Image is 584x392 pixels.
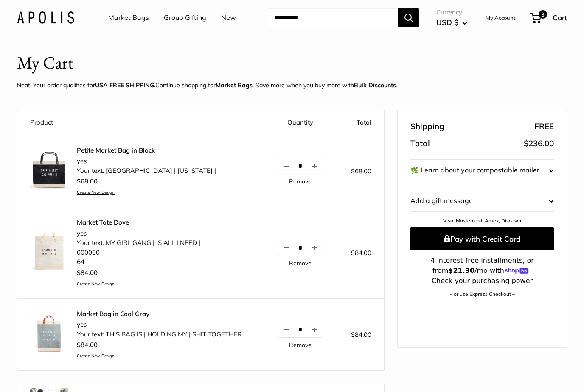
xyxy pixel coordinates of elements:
[410,190,554,211] button: Add a gift message
[534,119,554,134] span: FREE
[539,10,547,19] span: 3
[108,11,149,24] a: Market Bags
[77,353,241,359] a: Create New Design
[77,146,216,155] a: Petite Market Bag in Black
[77,156,216,166] li: yes
[436,18,458,27] span: USD $
[77,166,216,176] li: Your text: [GEOGRAPHIC_DATA] | [US_STATE] |
[410,311,554,330] iframe: PayPal-paypal
[77,330,241,339] li: Your text: THIS BAG IS | HOLDING MY | SHIT TOGETHER
[486,13,516,23] a: My Account
[77,341,98,349] span: $84.00
[524,138,554,148] span: $236.00
[268,8,398,27] input: Search...
[336,110,384,135] th: Total
[95,81,155,89] strong: USA FREE SHIPPING.
[77,238,200,248] li: Your text: MY GIRL GANG | IS ALL I NEED |
[77,218,200,227] a: Market Tote Dove
[17,11,74,24] img: Apolis
[443,217,522,224] a: Visa, Mastercard, Amex, Discover
[307,240,322,256] button: Increase quantity by 1
[17,110,264,135] th: Product
[289,260,312,266] a: Remove
[77,177,98,185] span: $68.00
[289,178,312,184] a: Remove
[436,6,467,18] span: Currency
[351,331,371,339] span: $84.00
[289,342,312,348] a: Remove
[77,189,216,195] a: Create New Design
[410,227,554,250] button: Pay with Credit Card
[279,240,294,256] button: Decrease quantity by 1
[553,13,567,22] span: Cart
[294,162,307,170] input: Quantity
[410,119,444,134] span: Shipping
[279,158,294,174] button: Decrease quantity by 1
[410,136,430,151] span: Total
[436,16,467,29] button: USD $
[351,249,371,257] span: $84.00
[351,167,371,175] span: $68.00
[294,326,307,333] input: Quantity
[17,80,397,91] p: Neat! Your order qualifies for Continue shopping for . Save more when you buy more with .
[450,291,515,297] a: – or use Express Checkout –
[77,257,200,267] li: 64
[17,50,73,75] h1: My Cart
[221,11,236,24] a: New
[307,158,322,174] button: Increase quantity by 1
[398,8,419,27] button: Search
[216,81,253,89] a: Market Bags
[410,160,554,181] button: 🌿 Learn about your compostable mailer
[354,81,396,89] u: Bulk Discounts
[264,110,336,135] th: Quantity
[30,151,68,189] img: description_No need for custom text? Choose this option.
[294,244,307,251] input: Quantity
[77,320,241,330] li: yes
[531,11,567,25] a: 3 Cart
[77,310,241,318] a: Market Bag in Cool Gray
[77,269,98,277] span: $84.00
[279,322,294,337] button: Decrease quantity by 1
[77,248,200,258] li: 000000
[307,322,322,337] button: Increase quantity by 1
[77,281,200,286] a: Create New Design
[164,11,206,24] a: Group Gifting
[77,229,200,239] li: yes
